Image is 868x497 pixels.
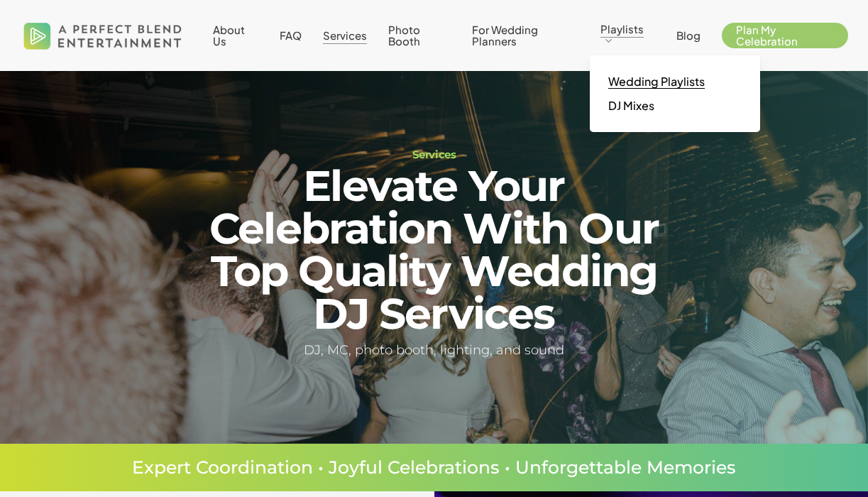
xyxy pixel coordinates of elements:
a: For Wedding Planners [472,24,580,47]
a: Playlists [600,23,655,48]
a: Blog [676,30,701,41]
span: Photo Booth [388,23,420,48]
p: Expert Coordination • Joyful Celebrations • Unforgettable Memories [43,459,825,476]
span: Blog [676,28,701,42]
span: Playlists [600,22,644,35]
span: About Us [213,23,245,48]
a: FAQ [280,30,302,41]
a: About Us [213,24,258,47]
h5: DJ, MC, photo booth, lighting, and sound [179,340,689,361]
span: Wedding Playlists [608,74,705,89]
a: Photo Booth [388,24,451,47]
span: FAQ [280,28,302,42]
h2: Elevate Your Celebration With Our Top Quality Wedding DJ Services [179,165,689,335]
h1: Services [179,149,689,160]
span: DJ Mixes [608,98,654,113]
a: Services [323,30,367,41]
a: Plan My Celebration [722,24,848,47]
span: Services [323,28,367,42]
span: Plan My Celebration [736,23,798,48]
a: DJ Mixes [604,94,746,118]
span: For Wedding Planners [472,23,538,48]
img: A Perfect Blend Entertainment [20,10,186,61]
a: Wedding Playlists [604,70,746,94]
